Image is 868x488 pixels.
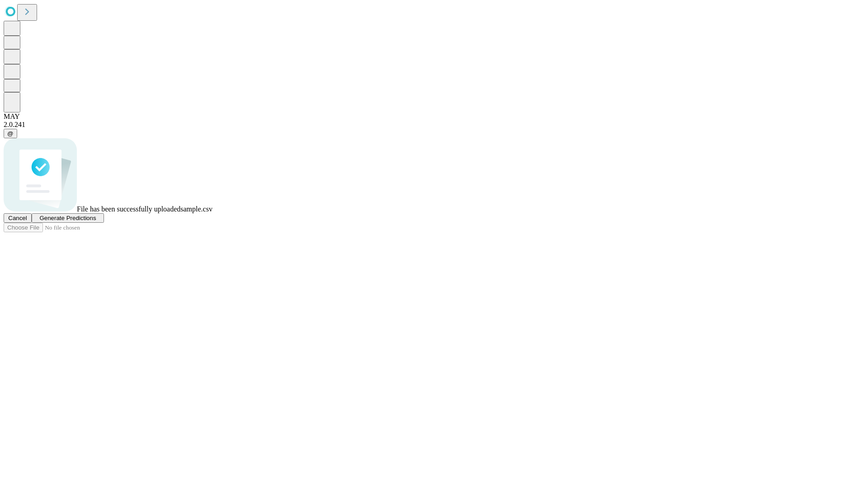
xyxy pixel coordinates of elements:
span: sample.csv [180,205,212,213]
div: MAY [4,113,864,121]
div: 2.0.241 [4,121,864,129]
span: Generate Predictions [39,215,96,221]
button: Generate Predictions [32,213,104,223]
button: Cancel [4,213,32,223]
span: Cancel [8,215,27,221]
button: @ [4,129,17,138]
span: File has been successfully uploaded [77,205,180,213]
span: @ [7,130,14,137]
